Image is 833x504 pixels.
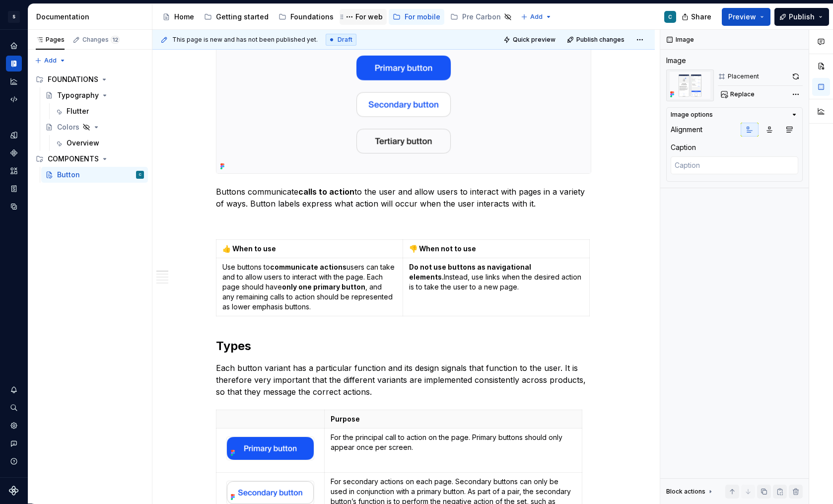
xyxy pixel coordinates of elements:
[6,145,22,161] a: Components
[200,9,273,25] a: Getting started
[6,181,22,197] a: Storybook stories
[671,143,696,152] div: Caption
[6,418,22,433] a: Settings
[174,12,194,22] div: Home
[666,70,714,101] img: 80764973-8512-4766-9daf-7c6ff52f17ff.png
[340,9,387,25] a: For web
[774,8,829,26] button: Publish
[51,135,148,151] a: Overview
[671,125,702,135] div: Alignment
[298,187,354,197] strong: calls to action
[32,72,148,87] div: FOUNDATIONS
[41,87,148,103] a: Typography
[222,244,276,253] strong: 👍 When to use
[41,119,148,135] a: Colors
[51,103,148,119] a: Flutter
[222,262,397,312] p: Use buttons to users can take and to allow users to interact with the page. Each page should have...
[48,74,98,84] div: FOUNDATIONS
[82,36,120,44] div: Changes
[355,12,383,22] div: For web
[216,362,591,398] p: Each button variant has a particular function and its design signals that function to the user. I...
[677,8,718,26] button: Share
[730,90,755,98] span: Replace
[172,36,318,44] span: This page is new and has not been published yet.
[666,485,714,499] div: Block actions
[405,12,440,22] div: For mobile
[462,12,501,22] div: Pre Carbon
[6,56,22,72] div: Documentation
[6,91,22,107] a: Code automation
[691,12,711,22] span: Share
[158,9,198,25] a: Home
[6,199,22,215] a: Data sources
[216,338,591,354] h2: Types
[518,10,555,24] button: Add
[6,400,22,416] button: Search ⌘K
[6,163,22,179] a: Assets
[67,138,99,148] div: Overview
[32,72,148,183] div: Page tree
[331,414,576,424] p: Purpose
[290,12,334,22] div: Foundations
[666,488,705,496] div: Block actions
[36,36,65,44] div: Pages
[2,6,26,27] button: S
[671,111,713,119] div: Image options
[564,33,629,47] button: Publish changes
[227,481,314,504] img: 32540fa2-1b56-4e87-befa-46687b80123b.png
[158,7,516,27] div: Page tree
[32,54,69,68] button: Add
[9,486,19,496] svg: Supernova Logo
[6,73,22,89] a: Analytics
[67,106,89,116] div: Flutter
[32,151,148,167] div: COMPONENTS
[500,33,560,47] button: Quick preview
[216,186,591,210] p: Buttons communicate to the user and allow users to interact with pages in a variety of ways. Butt...
[44,57,57,65] span: Add
[530,13,543,21] span: Add
[728,12,756,22] span: Preview
[668,13,672,21] div: C
[6,127,22,143] a: Design tokens
[139,170,141,180] div: C
[216,12,269,22] div: Getting started
[111,36,120,44] span: 12
[409,262,583,292] p: Instead, use links when the desired action is to take the user to a new page.
[409,263,533,281] strong: Do not use buttons as navigational elements.
[6,38,22,54] a: Home
[48,154,99,164] div: COMPONENTS
[722,8,770,26] button: Preview
[57,90,99,100] div: Typography
[216,36,591,173] img: c8608d42-c137-48a8-8951-51c6bc59f3ac.png
[789,12,815,22] span: Publish
[446,9,516,25] a: Pre Carbon
[282,283,365,291] strong: only one primary button
[338,36,352,44] span: Draft
[331,432,576,452] p: For the principal call to action on the page. Primary buttons should only appear once per screen.
[270,263,347,271] strong: communicate actions
[36,12,148,22] div: Documentation
[57,170,80,180] div: Button
[227,437,314,460] img: a62afb2b-35d8-4554-aacf-7532246f8195.png
[389,9,444,25] a: For mobile
[275,9,338,25] a: Foundations
[57,122,79,132] div: Colors
[41,167,148,183] a: ButtonC
[666,56,686,66] div: Image
[6,382,22,398] button: Notifications
[6,435,22,451] button: Contact support
[718,87,759,101] button: Replace
[513,36,555,44] span: Quick preview
[671,111,798,119] button: Image options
